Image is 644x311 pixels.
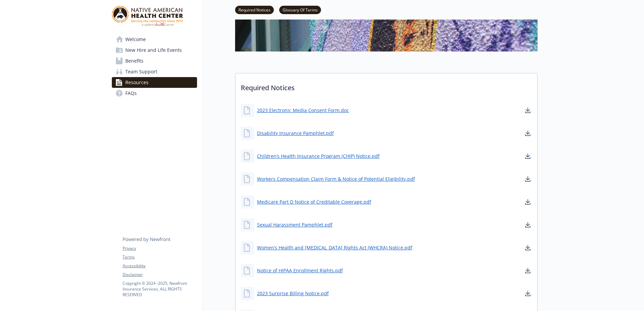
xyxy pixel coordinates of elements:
a: Welcome [112,34,197,45]
a: Notice of HIPAA Enrollment Rights.pdf [257,267,343,274]
span: Resources [125,77,149,88]
a: Disclaimer [123,272,197,278]
a: Glossary Of Terms [279,6,321,13]
p: Required Notices [235,73,537,98]
span: Benefits [125,56,143,66]
span: FAQs [125,88,137,99]
a: download document [524,106,532,114]
a: download document [524,221,532,229]
a: Women’s Health and [MEDICAL_DATA] Rights Act (WHCRA) Notice.pdf [257,244,412,251]
a: FAQs [112,88,197,99]
a: New Hire and Life Events [112,45,197,56]
a: Privacy [123,245,197,251]
a: 2023 Surprise Billing Notice.pdf [257,290,329,297]
a: Children’s Health Insurance Program (CHIP) Notice.pdf [257,152,380,160]
a: Accessibility [123,263,197,269]
a: download document [524,152,532,160]
a: download document [524,267,532,275]
a: download document [524,198,532,206]
a: Sexual Harassment Pamphlet.pdf [257,221,332,228]
a: download document [524,289,532,298]
a: download document [524,129,532,137]
a: download document [524,175,532,183]
a: Medicare Part D Notice of Creditable Coverage.pdf [257,198,371,205]
a: Required Notices [235,6,274,13]
a: Workers Compensation Claim Form & Notice of Potential Eligibility.pdf [257,175,415,182]
span: Welcome [125,34,146,45]
a: Resources [112,77,197,88]
a: Benefits [112,56,197,66]
a: Team Support [112,66,197,77]
span: Team Support [125,66,157,77]
a: Terms [123,254,197,260]
span: New Hire and Life Events [125,45,182,56]
a: download document [524,244,532,252]
a: Disability Insurance Pamphlet.pdf [257,130,334,137]
a: 2023 Electronic Media Consent Form.doc [257,107,349,114]
p: Copyright © 2024 - 2025 , Newfront Insurance Services, ALL RIGHTS RESERVED [123,280,197,298]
